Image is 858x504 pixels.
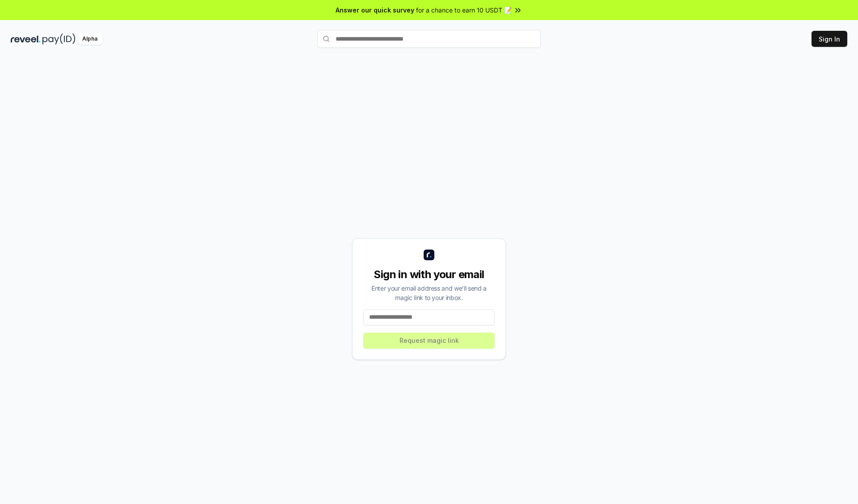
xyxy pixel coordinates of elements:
div: Sign in with your email [363,267,495,282]
img: logo_small [424,250,434,260]
div: Alpha [77,33,102,45]
div: Enter your email address and we’ll send a magic link to your inbox. [363,283,495,302]
span: Answer our quick survey [336,5,414,15]
img: reveel_dark [11,33,41,45]
button: Sign In [812,31,847,47]
img: pay_id [42,33,76,45]
span: for a chance to earn 10 USDT 📝 [416,5,512,15]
